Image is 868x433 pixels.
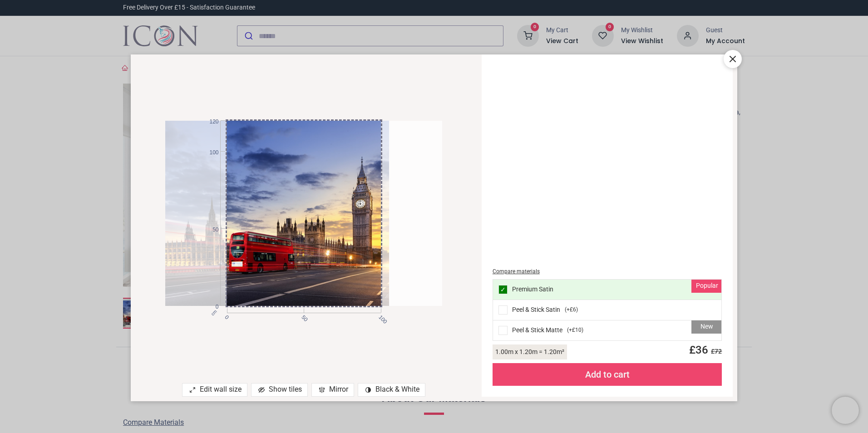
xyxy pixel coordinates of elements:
[210,309,217,316] span: cm
[223,314,229,320] span: 0
[684,344,722,356] span: £ 36
[377,314,383,320] span: 100
[832,397,859,424] iframe: Brevo live chat
[493,320,722,340] div: Peel & Stick Matte
[311,383,354,397] div: Mirror
[202,226,219,234] span: 50
[182,383,247,397] div: Edit wall size
[202,149,219,157] span: 100
[500,286,506,293] span: ✓
[493,300,722,320] div: Peel & Stick Satin
[493,344,567,359] div: 1.00 m x 1.20 m = 1.20 m²
[358,383,425,397] div: Black & White
[202,303,219,311] span: 0
[202,118,219,126] span: 120
[691,320,721,334] div: New
[567,326,583,334] span: ( +£10 )
[565,306,578,314] span: ( +£6 )
[493,268,722,276] div: Compare materials
[493,280,722,300] div: Premium Satin
[691,280,721,293] div: Popular
[251,383,308,397] div: Show tiles
[300,314,306,320] span: 50
[708,348,722,355] span: £ 72
[493,363,722,386] div: Add to cart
